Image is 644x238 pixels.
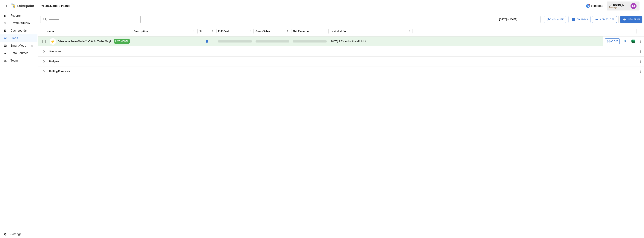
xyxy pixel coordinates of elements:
[605,38,620,44] button: Agent
[10,58,37,63] span: Team
[41,4,58,8] button: Yerba Magic
[47,30,54,33] div: Name
[206,39,208,43] div: Sync in progress.
[623,39,627,43] div: Open in Quick Edit
[293,30,309,33] div: Net Revenue
[10,36,37,40] span: Plans
[628,1,639,11] button: Umer Muhammed
[609,3,628,7] div: [PERSON_NAME]
[10,21,37,25] span: Dazzler Studio
[322,29,328,34] button: Net Revenue column menu
[191,29,197,34] button: Description column menu
[639,29,644,34] button: Sort
[544,16,566,23] button: Visualize
[49,69,70,73] b: Rolling Forecasts
[199,30,204,33] div: Status
[309,29,314,34] button: Sort
[114,40,130,43] span: LIVE MODEL
[205,29,210,34] button: Sort
[49,59,59,63] b: Budgets
[620,16,642,23] button: New Plan
[10,43,27,48] span: SmartModel
[631,39,635,43] img: g5qfjXmAAAAABJRU5ErkJggg==
[610,39,618,44] span: Agent
[285,29,290,34] button: Gross Sales column menu
[134,30,148,33] div: Description
[591,4,603,8] span: 0 Credits
[609,7,628,9] div: Yerba Magic
[230,29,235,34] button: Sort
[59,4,60,8] div: /
[330,30,347,33] div: Last Modified
[50,38,56,45] div: ⚡
[623,39,627,43] img: quick-edit-flash.b8aec18c.svg
[348,29,353,34] button: Sort
[270,29,276,34] button: Sort
[631,3,637,9] img: Umer Muhammed
[10,232,37,237] span: Settings
[569,16,590,23] button: Columns
[584,3,604,10] button: 0Credits
[592,16,617,23] button: Add Folder
[10,28,37,33] span: Dashboards
[407,29,412,34] button: Last Modified column menu
[631,39,635,43] div: Open in Excel
[148,29,154,34] button: Sort
[218,30,230,33] div: EoP Cash
[210,29,215,34] button: Status column menu
[49,50,61,53] b: Scenarios
[10,13,37,18] span: Reports
[58,39,112,43] b: Drivepoint SmartModel™ v5.0.2 - Yerba Magic
[27,43,29,48] span: ™
[247,29,253,34] button: EoP Cash column menu
[329,36,413,46] div: [DATE] 2:33pm by SharePoint A
[256,30,270,33] div: Gross Sales
[10,51,37,55] span: Data Sources
[497,16,541,23] button: [DATE] – [DATE]
[54,29,60,34] button: Sort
